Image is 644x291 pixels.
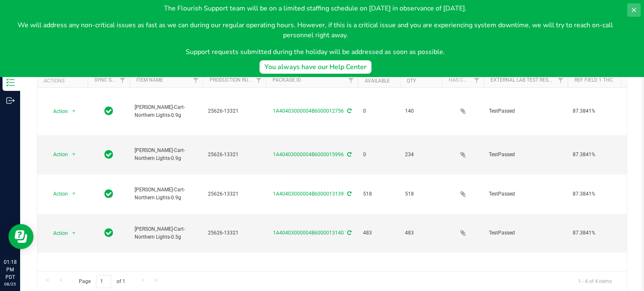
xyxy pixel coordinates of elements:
inline-svg: Inventory [6,78,15,87]
p: 01:18 PM PDT [4,258,16,281]
span: 87.3841% [573,107,636,115]
span: 0 [363,107,395,115]
span: [PERSON_NAME]-Cart-Northern Lights-0.9g [135,186,198,202]
span: 140 [405,107,437,115]
span: Action [46,188,68,200]
inline-svg: Outbound [6,96,15,105]
p: Support requests submitted during the holiday will be addressed as soon as possible. [7,47,624,57]
span: select [69,149,79,160]
a: 1A40403000004B6000012756 [273,108,344,114]
span: In Sync [104,149,113,160]
a: Ref Field 1 THC [574,77,613,83]
span: Sync from Compliance System [346,152,351,157]
span: [PERSON_NAME]-Cart-Northern Lights-0.5g [135,225,198,241]
input: 1 [96,275,111,288]
span: Action [46,227,68,239]
a: Item Name [136,77,163,83]
a: Package ID [273,77,301,83]
span: TestPassed [489,107,563,115]
span: TestPassed [489,190,563,198]
span: In Sync [104,188,113,200]
span: TestPassed [489,151,563,159]
th: Has COA [442,73,484,88]
span: Sync from Compliance System [346,108,351,114]
p: The Flourish Support team will be on a limited staffing schedule on [DATE] in observance of [DATE]. [7,3,624,13]
a: Filter [189,73,203,88]
a: Filter [252,73,266,88]
p: We will address any non-critical issues as fast as we can during our regular operating hours. How... [7,20,624,40]
span: Sync from Compliance System [346,230,351,236]
a: Filter [344,73,358,88]
span: 234 [405,151,437,159]
span: 25626-13321 [208,107,261,115]
span: select [69,106,79,117]
span: 87.3841% [573,190,636,198]
a: External Lab Test Result [491,77,556,83]
a: 1A40403000004B6000013139 [273,191,344,197]
a: Production Run [210,77,252,83]
span: 518 [363,190,395,198]
span: select [69,227,79,239]
span: 1 - 4 of 4 items [571,275,618,288]
span: 25626-13321 [208,190,261,198]
span: [PERSON_NAME]-Cart-Northern Lights-0.9g [135,103,198,119]
span: 483 [405,229,437,237]
a: Filter [116,73,130,88]
a: Filter [554,73,568,88]
span: In Sync [104,105,113,117]
span: 87.3841% [573,229,636,237]
span: 25626-13321 [208,151,261,159]
a: Filter [470,73,484,88]
a: 1A40403000004B6000013140 [273,230,344,236]
iframe: Resource center [8,224,34,249]
span: 518 [405,190,437,198]
span: Action [46,106,68,117]
span: In Sync [104,227,113,239]
div: Actions [44,78,84,84]
a: Qty [407,78,416,84]
a: 1A40403000004B6000015996 [273,152,344,157]
span: 0 [363,151,395,159]
span: Sync from Compliance System [346,191,351,197]
span: 25626-13321 [208,229,261,237]
span: select [69,188,79,200]
p: 08/25 [4,281,16,287]
span: [PERSON_NAME]-Cart-Northern Lights-0.9g [135,147,198,162]
div: You always have our Help Center [265,62,366,72]
a: Sync Status [94,77,127,83]
span: 483 [363,229,395,237]
span: Action [46,149,68,160]
span: Page of 1 [72,275,132,288]
span: TestPassed [489,229,563,237]
a: Available [365,78,390,84]
span: 87.3841% [573,151,636,159]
